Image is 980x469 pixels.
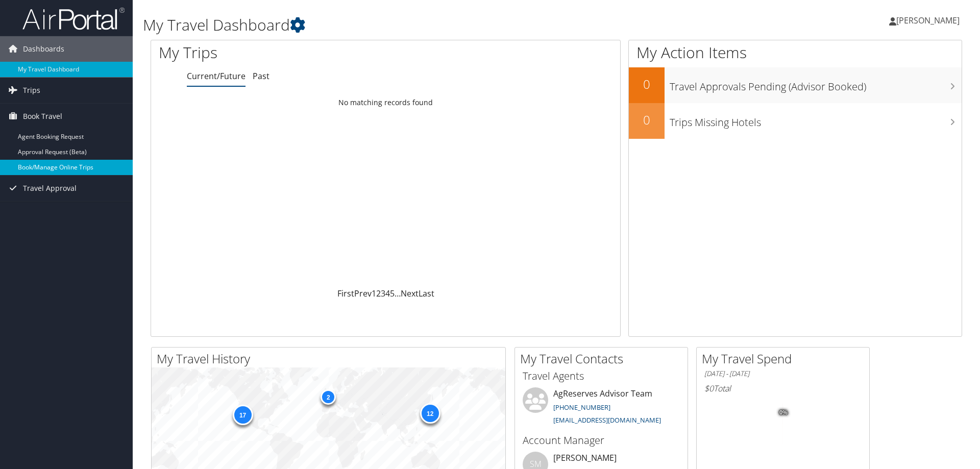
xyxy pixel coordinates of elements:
[232,404,253,425] div: 17
[704,369,862,379] h6: [DATE] - [DATE]
[553,403,610,412] a: [PHONE_NUMBER]
[157,350,505,367] h2: My Travel History
[704,383,714,394] span: $0
[629,67,962,103] a: 0Travel Approvals Pending (Advisor Booked)
[253,70,269,82] a: Past
[704,383,862,394] h6: Total
[629,42,962,63] h1: My Action Items
[337,288,354,299] a: First
[376,288,381,299] a: 2
[670,75,962,94] h3: Travel Approvals Pending (Advisor Booked)
[401,288,419,299] a: Next
[385,288,390,299] a: 4
[395,288,401,299] span: …
[629,111,665,129] h2: 0
[187,70,246,82] a: Current/Future
[889,5,970,36] a: [PERSON_NAME]
[518,387,685,429] li: AgReserves Advisor Team
[629,103,962,139] a: 0Trips Missing Hotels
[22,7,125,31] img: airportal-logo.png
[23,176,77,201] span: Travel Approval
[159,42,417,63] h1: My Trips
[321,389,336,405] div: 2
[779,409,788,415] tspan: 0%
[151,93,620,112] td: No matching records found
[390,288,395,299] a: 5
[520,350,688,367] h2: My Travel Contacts
[420,403,440,424] div: 12
[143,14,694,36] h1: My Travel Dashboard
[381,288,385,299] a: 3
[896,15,960,26] span: [PERSON_NAME]
[702,350,869,367] h2: My Travel Spend
[23,104,62,129] span: Book Travel
[670,110,962,130] h3: Trips Missing Hotels
[523,433,680,448] h3: Account Manager
[419,288,434,299] a: Last
[553,415,661,425] a: [EMAIL_ADDRESS][DOMAIN_NAME]
[354,288,372,299] a: Prev
[523,369,680,383] h3: Travel Agents
[372,288,376,299] a: 1
[629,76,665,93] h2: 0
[23,36,64,62] span: Dashboards
[23,78,40,103] span: Trips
